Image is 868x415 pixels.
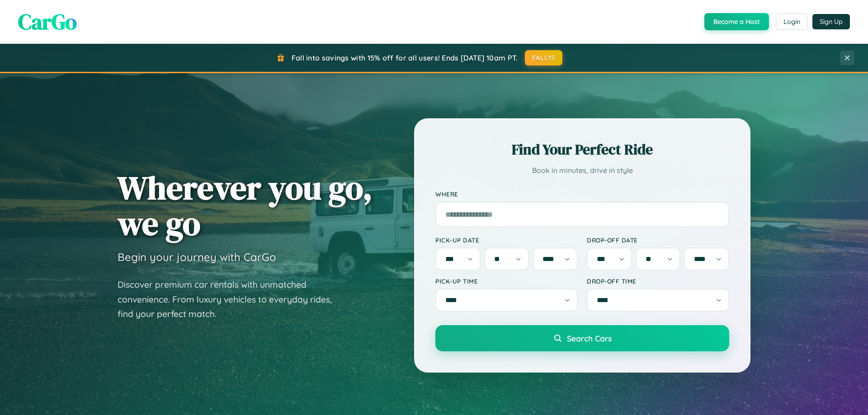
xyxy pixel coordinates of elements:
button: Login [776,14,808,30]
p: Book in minutes, drive in style [435,164,729,177]
label: Pick-up Date [435,236,578,244]
h3: Begin your journey with CarGo [118,250,276,264]
label: Where [435,191,729,198]
button: FALL15 [525,50,563,65]
button: Become a Host [704,13,769,30]
label: Pick-up Time [435,277,578,285]
label: Drop-off Time [587,277,729,285]
span: CarGo [18,7,77,37]
h1: Wherever you go, we go [118,170,373,241]
button: Search Cars [435,325,729,351]
h2: Find Your Perfect Ride [435,140,729,159]
p: Discover premium car rentals with unmatched convenience. From luxury vehicles to everyday rides, ... [118,277,344,322]
span: Search Cars [567,333,612,343]
button: Sign Up [812,14,850,29]
label: Drop-off Date [587,236,729,244]
span: Fall into savings with 15% off for all users! Ends [DATE] 10am PT. [292,53,518,62]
